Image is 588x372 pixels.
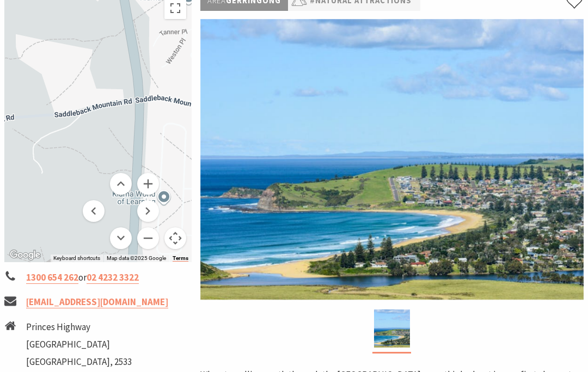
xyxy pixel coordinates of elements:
[7,248,43,262] a: Click to see this area on Google Maps
[137,227,159,249] button: Zoom out
[26,355,132,369] li: [GEOGRAPHIC_DATA], 2533
[173,255,188,262] a: Terms (opens in new tab)
[107,255,166,261] span: Map data ©2025 Google
[83,200,105,222] button: Move left
[374,309,410,348] img: Mt Pleasant Lookout
[26,320,132,334] li: Princes Highway
[7,248,43,262] img: Google
[4,270,192,285] li: or
[26,337,132,352] li: [GEOGRAPHIC_DATA]
[137,200,159,222] button: Move right
[87,271,139,284] a: 02 4232 3322
[164,227,186,249] button: Map camera controls
[110,227,132,249] button: Move down
[53,255,100,262] button: Keyboard shortcuts
[137,173,159,195] button: Zoom in
[26,271,78,284] a: 1300 654 262
[200,19,584,300] img: Mt Pleasant Lookout
[110,173,132,195] button: Move up
[26,296,168,308] a: [EMAIL_ADDRESS][DOMAIN_NAME]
